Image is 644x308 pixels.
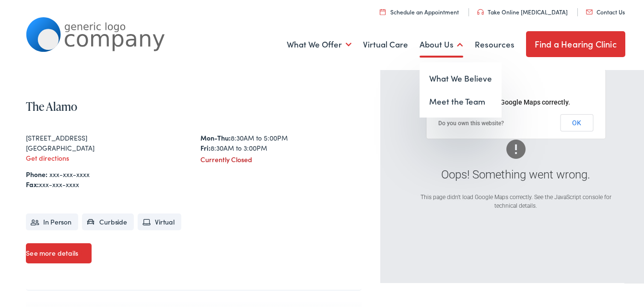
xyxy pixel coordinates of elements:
a: About Us [420,25,463,60]
strong: Phone: [26,167,47,177]
li: Curbside [82,212,134,228]
div: 8:30AM to 5:00PM 8:30AM to 3:00PM [200,131,362,151]
a: Do you own this website? [438,118,504,125]
a: Virtual Care [363,25,408,60]
li: In Person [26,212,78,228]
a: What We Offer [287,25,351,60]
img: utility icon [477,7,484,13]
button: OK [560,112,593,130]
a: The Alamo [26,96,77,112]
div: [STREET_ADDRESS] [26,131,187,141]
div: This page didn't load Google Maps correctly. See the JavaScript console for technical details. [410,191,622,208]
div: [GEOGRAPHIC_DATA] [26,141,187,151]
a: Find a Hearing Clinic [526,29,625,55]
a: Meet the Team [420,88,502,111]
strong: Fri: [200,141,211,151]
a: xxx-xxx-xxxx [49,167,90,177]
a: Resources [475,25,515,60]
a: Take Online [MEDICAL_DATA] [477,6,568,14]
strong: Mon-Thu: [200,131,231,141]
a: See more details [26,241,91,261]
strong: Fax: [26,178,39,187]
div: Currently Closed [200,153,362,163]
img: utility icon [380,7,386,13]
a: What We Believe [420,65,502,88]
span: This page can't load Google Maps correctly. [438,96,570,104]
a: Get directions [26,151,69,161]
a: Contact Us [586,6,625,14]
div: xxx-xxx-xxxx [26,178,362,188]
div: Oops! Something went wrong. [410,164,622,181]
li: Virtual [138,212,181,228]
a: Schedule an Appointment [380,6,459,14]
img: utility icon [586,8,593,12]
